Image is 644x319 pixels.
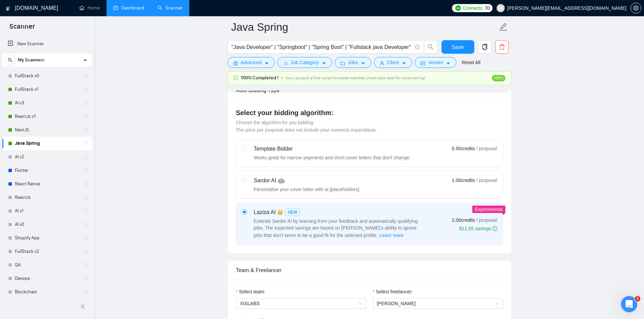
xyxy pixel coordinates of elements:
div: Personalise your cover letter with ai [placeholders] [254,186,359,193]
span: Job Category [291,59,319,66]
a: ReactJs [15,191,79,204]
span: 100% [492,75,505,81]
span: holder [83,249,89,254]
span: Connects: [463,4,483,12]
span: caret-down [402,61,406,66]
a: New Scanner [8,37,87,51]
span: holder [83,289,89,295]
a: FullStack v1 [15,83,79,96]
span: caret-down [446,61,451,66]
button: search [424,40,437,54]
span: idcard [421,61,425,66]
a: AI v1 [15,204,79,218]
span: Advanced [241,59,262,66]
span: Scanner [4,22,40,36]
span: Extends Sardor AI by learning from your feedback and automatically qualifying jobs. The expected ... [254,218,418,238]
a: Shopify App [15,231,79,245]
button: Save [442,40,474,54]
span: holder [83,87,89,92]
a: ReactJs v1 [15,110,79,123]
a: FullStack v0 [15,69,79,83]
button: folderJobscaret-down [335,57,371,68]
a: homeHome [79,5,100,11]
span: holder [83,181,89,187]
button: userClientcaret-down [374,57,412,68]
a: Blockchain [15,285,79,299]
span: 100% Completed ! [241,74,279,82]
span: edit [499,23,508,31]
a: setting [630,5,641,11]
span: folder [340,61,345,66]
span: 2 [635,296,640,301]
span: holder [83,235,89,241]
span: holder [83,222,89,227]
label: Select freelancer: [373,288,413,295]
a: Devops [15,272,79,285]
span: caret-down [264,61,269,66]
a: React Native [15,177,79,191]
span: holder [83,141,89,146]
span: 0.50 credits [452,145,475,152]
div: Works great for narrow segments and short cover letters that don't change. [254,154,411,161]
span: search [424,44,437,50]
label: Select team: [236,288,265,295]
span: holder [83,276,89,281]
div: $11.55 savings [459,225,497,232]
span: caret-down [321,61,326,66]
button: copy [478,40,492,54]
span: info-circle [415,45,420,49]
button: Laziza AI NEWExtends Sardor AI by learning from your feedback and automatically qualifying jobs. ... [379,231,404,239]
a: Java Spring [15,137,79,150]
span: double-left [80,303,87,310]
img: logo [6,3,10,14]
span: delete [496,44,508,50]
span: 1.00 credits [452,177,475,184]
button: setting [630,3,641,14]
span: Client [387,59,399,66]
span: Choose the algorithm for you bidding. The price per proposal does not include your connects expen... [236,120,377,133]
span: copy [478,44,491,50]
span: 👑 [277,208,284,216]
img: upwork-logo.png [455,5,461,11]
a: QA [15,258,79,272]
span: / proposal [476,217,497,223]
button: search [5,55,16,65]
button: barsJob Categorycaret-down [278,57,332,68]
a: FullStack v2 [15,245,79,258]
span: Jobs [348,59,358,66]
iframe: Intercom live chat [621,296,637,312]
a: dashboardDashboard [113,5,144,11]
span: holder [83,127,89,133]
a: searchScanner [158,5,183,11]
button: settingAdvancedcaret-down [228,57,275,68]
input: Scanner name... [231,19,498,35]
a: AI v2 [15,150,79,164]
span: Your Laziza AI is fine-tuned for better matches, check back later for more training! [285,76,426,80]
span: Learn more [379,232,404,239]
span: holder [83,73,89,79]
span: caret-down [361,61,365,66]
span: / proposal [476,145,497,152]
input: Search Freelance Jobs... [232,43,412,51]
button: delete [495,40,509,54]
a: Flutter [15,164,79,177]
span: check-circle [233,75,238,80]
span: [PERSON_NAME] [377,301,416,306]
span: user [380,61,384,66]
div: Template Bidder [254,145,411,153]
span: holder [83,208,89,214]
span: / proposal [476,177,497,184]
span: Experimental [475,207,503,212]
span: holder [83,100,89,106]
div: Laziza AI [254,208,423,216]
span: 2.00 credits [452,216,475,224]
a: AI v0 [15,218,79,231]
span: NEW [285,209,300,216]
span: Vendor [428,59,443,66]
span: info-circle [493,226,497,231]
span: My Scanners [18,53,45,67]
a: Reset All [462,59,480,66]
span: holder [83,262,89,268]
span: Save [452,43,464,51]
